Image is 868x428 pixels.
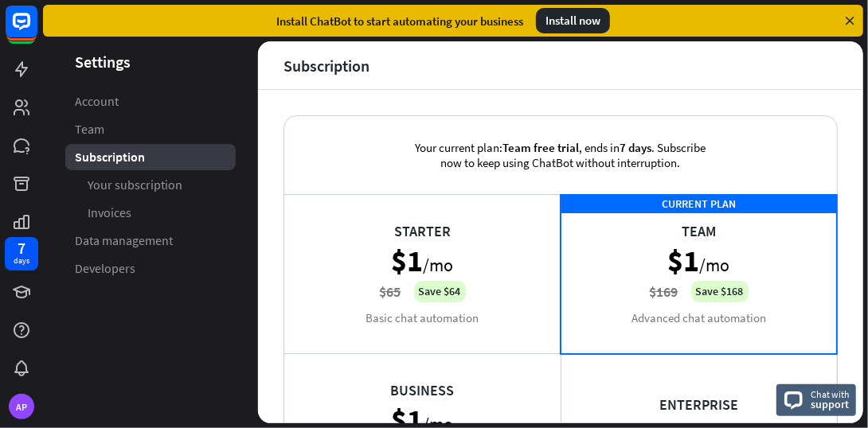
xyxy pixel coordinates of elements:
[14,255,29,267] div: days
[18,241,25,255] div: 7
[65,116,236,142] a: Team
[75,93,119,110] span: Account
[65,172,236,198] a: Your subscription
[75,232,173,249] span: Data management
[75,121,104,138] span: Team
[65,88,236,115] a: Account
[811,397,850,411] span: support
[536,8,610,33] div: Install now
[9,394,34,419] div: AP
[75,149,145,165] span: Subscription
[75,260,135,277] span: Developers
[620,140,652,155] span: 7 days
[65,255,236,282] a: Developers
[283,56,369,75] div: Subscription
[811,387,850,402] span: Chat with
[88,204,131,221] span: Invoices
[65,228,236,254] a: Data management
[389,116,732,194] div: Your current plan: , ends in . Subscribe now to keep using ChatBot without interruption.
[503,140,580,155] span: Team free trial
[88,177,182,193] span: Your subscription
[13,6,61,54] button: Open LiveChat chat widget
[65,200,236,226] a: Invoices
[276,14,523,29] div: Install ChatBot to start automating your business
[43,51,258,72] header: Settings
[5,237,38,270] a: 7 days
